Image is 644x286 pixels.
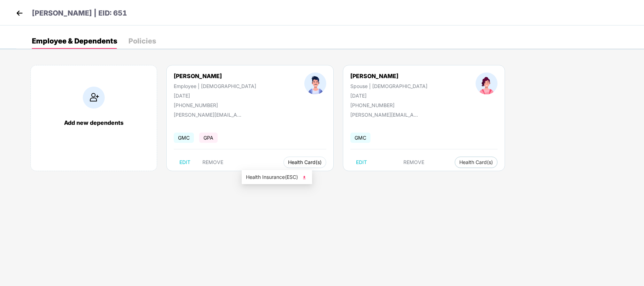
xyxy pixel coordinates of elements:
[83,87,105,109] img: addIcon
[459,160,493,164] span: Health Card(s)
[174,102,256,108] div: [PHONE_NUMBER]
[38,119,150,126] div: Add new dependents
[350,157,373,168] button: EDIT
[174,72,256,80] div: [PERSON_NAME]
[301,174,308,181] img: svg+xml;base64,PHN2ZyB4bWxucz0iaHR0cDovL3d3dy53My5vcmcvMjAwMC9zdmciIHhtbG5zOnhsaW5rPSJodHRwOi8vd3...
[350,93,427,99] div: [DATE]
[128,37,156,45] div: Policies
[476,72,498,94] img: profileImage
[398,157,430,168] button: REMOVE
[356,159,367,165] span: EDIT
[174,83,256,89] div: Employee | [DEMOGRAPHIC_DATA]
[174,112,245,118] div: [PERSON_NAME][EMAIL_ADDRESS][DOMAIN_NAME]
[246,173,308,181] span: Health Insurance(ESC)
[199,133,218,143] span: GPA
[304,72,326,94] img: profileImage
[455,157,498,168] button: Health Card(s)
[350,133,370,143] span: GMC
[202,159,223,165] span: REMOVE
[32,37,117,45] div: Employee & Dependents
[283,157,326,168] button: Health Card(s)
[403,159,424,165] span: REMOVE
[350,102,427,108] div: [PHONE_NUMBER]
[174,157,196,168] button: EDIT
[14,8,25,18] img: back
[350,72,427,80] div: [PERSON_NAME]
[32,8,127,19] p: [PERSON_NAME] | EID: 651
[288,160,322,164] span: Health Card(s)
[174,133,194,143] span: GMC
[350,112,421,118] div: [PERSON_NAME][EMAIL_ADDRESS][DOMAIN_NAME]
[197,157,229,168] button: REMOVE
[174,93,256,99] div: [DATE]
[350,83,427,89] div: Spouse | [DEMOGRAPHIC_DATA]
[179,159,190,165] span: EDIT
